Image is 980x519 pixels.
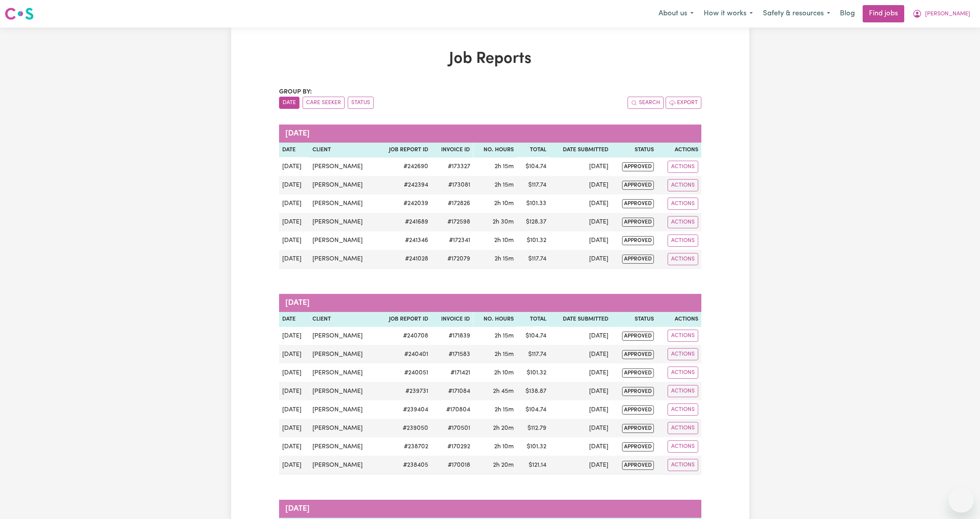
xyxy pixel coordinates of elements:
td: # 241689 [377,213,432,231]
td: #172341 [431,231,473,250]
td: # 242394 [377,176,432,194]
td: [PERSON_NAME] [309,382,377,400]
button: Actions [668,440,698,453]
th: Status [611,143,657,158]
td: [DATE] [279,363,310,382]
td: [DATE] [549,363,611,382]
td: [PERSON_NAME] [309,326,377,345]
th: Date [279,312,310,327]
span: 2 hours 15 minutes [495,256,514,262]
td: [DATE] [549,213,611,231]
td: # 240708 [377,326,432,345]
td: [PERSON_NAME] [309,363,377,382]
th: Date [279,143,310,158]
td: #172079 [431,250,473,269]
button: Actions [668,216,698,228]
td: # 238702 [377,437,432,456]
span: 2 hours 15 minutes [495,351,514,358]
button: About us [653,6,699,22]
td: #170501 [431,419,473,437]
th: Client [309,312,377,327]
span: 2 hours 20 minutes [493,462,514,468]
button: Actions [668,253,698,265]
td: [DATE] [549,231,611,250]
span: approved [622,369,654,378]
th: Total [517,312,549,327]
iframe: Button to launch messaging window, conversation in progress [949,488,974,513]
td: $ 121.14 [517,456,549,475]
th: Actions [657,312,701,327]
td: [PERSON_NAME] [309,437,377,456]
td: #170018 [431,456,473,475]
td: #172598 [431,213,473,231]
td: #171421 [431,363,473,382]
span: approved [622,181,654,190]
td: $ 101.32 [517,437,549,456]
td: # 240051 [377,363,432,382]
td: # 239404 [377,400,432,419]
button: Actions [668,348,698,360]
th: No. Hours [473,143,517,158]
span: 2 hours 15 minutes [495,182,514,188]
button: Actions [668,198,698,210]
td: [DATE] [279,231,310,250]
span: approved [622,405,654,414]
td: [DATE] [279,400,310,419]
td: #173327 [431,158,473,176]
td: # 239731 [377,382,432,400]
span: approved [622,424,654,433]
td: [PERSON_NAME] [309,456,377,475]
span: approved [622,350,654,359]
td: $ 101.32 [517,231,549,250]
td: [DATE] [549,456,611,475]
th: Job Report ID [377,312,432,327]
th: Date Submitted [549,143,611,158]
button: Actions [668,179,698,191]
button: sort invoices by care seeker [303,97,345,109]
td: #170292 [431,437,473,456]
td: [DATE] [279,437,310,456]
td: $ 112.79 [517,419,549,437]
span: Group by: [279,89,312,95]
img: Careseekers logo [5,7,34,21]
span: approved [622,461,654,470]
caption: [DATE] [279,294,701,312]
th: No. Hours [473,312,517,327]
td: # 238405 [377,456,432,475]
td: [DATE] [279,419,310,437]
span: approved [622,199,654,208]
span: 2 hours 30 minutes [493,219,514,225]
td: [DATE] [549,400,611,419]
td: [DATE] [279,176,310,194]
td: [DATE] [549,250,611,269]
td: [DATE] [549,345,611,363]
button: How it works [699,6,758,22]
button: Actions [668,459,698,471]
h1: Job Reports [279,50,701,68]
td: [DATE] [549,158,611,176]
td: #171583 [431,345,473,363]
span: 2 hours 10 minutes [494,444,514,450]
span: approved [622,255,654,264]
span: approved [622,442,654,451]
span: approved [622,218,654,227]
span: [PERSON_NAME] [925,10,970,18]
button: Actions [668,385,698,397]
span: approved [622,387,654,396]
td: [DATE] [279,326,310,345]
td: #171839 [431,326,473,345]
td: $ 104.74 [517,326,549,345]
button: sort invoices by paid status [348,97,374,109]
button: Actions [668,330,698,342]
td: # 239050 [377,419,432,437]
button: Actions [668,161,698,173]
td: $ 101.33 [517,194,549,213]
td: $ 104.74 [517,158,549,176]
a: Careseekers logo [5,5,34,23]
td: [DATE] [279,456,310,475]
caption: [DATE] [279,500,701,518]
td: #172826 [431,194,473,213]
td: # 241346 [377,231,432,250]
td: #171084 [431,382,473,400]
th: Status [611,312,657,327]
